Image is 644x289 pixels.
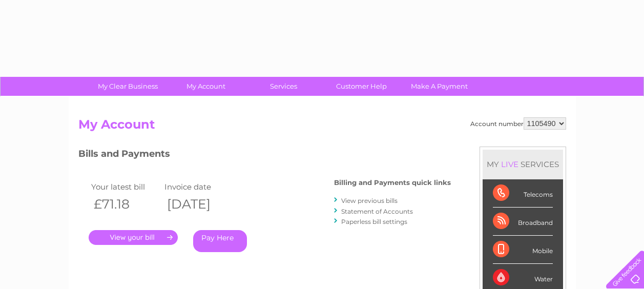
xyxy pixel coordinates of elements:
th: [DATE] [162,194,236,215]
a: View previous bills [341,197,398,204]
a: Customer Help [319,77,404,96]
a: Statement of Accounts [341,208,413,215]
th: £71.18 [89,194,162,215]
a: Make A Payment [397,77,482,96]
a: . [89,230,178,245]
h2: My Account [78,117,566,137]
div: Account number [470,117,566,130]
div: Telecoms [493,179,553,208]
h4: Billing and Payments quick links [334,179,451,187]
a: My Clear Business [86,77,170,96]
a: Paperless bill settings [341,218,407,225]
a: My Account [163,77,248,96]
div: LIVE [499,159,521,169]
div: Mobile [493,236,553,264]
td: Invoice date [162,180,236,194]
td: Your latest bill [89,180,162,194]
div: MY SERVICES [483,150,563,179]
div: Broadband [493,208,553,236]
h3: Bills and Payments [78,147,451,164]
a: Services [241,77,326,96]
a: Pay Here [193,230,247,252]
